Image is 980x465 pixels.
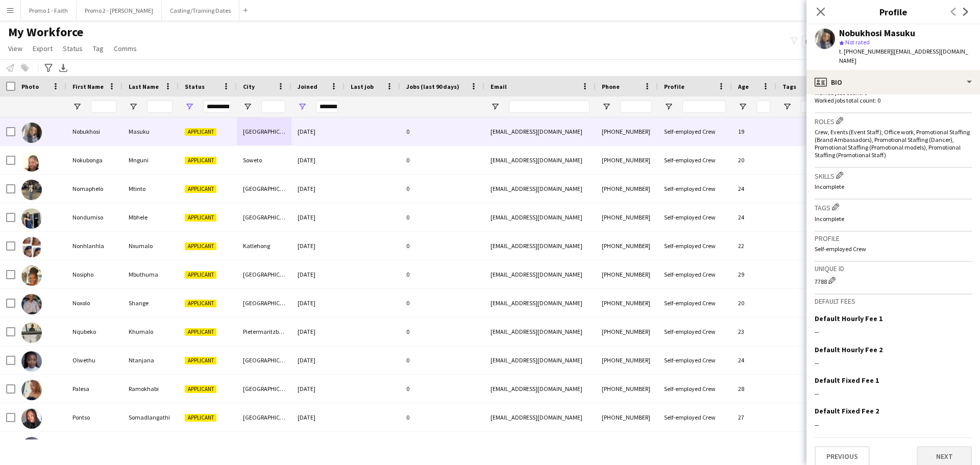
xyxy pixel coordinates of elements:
span: Last Name [129,83,159,90]
div: 0 [400,317,484,346]
div: 20 [732,146,776,174]
div: Self-employed Crew [658,346,732,374]
div: [DATE] [291,289,345,317]
div: 29 [732,260,776,288]
div: Nosipho [66,260,122,288]
div: 0 [400,232,484,260]
button: Open Filter Menu [243,102,252,111]
div: [EMAIL_ADDRESS][DOMAIN_NAME] [484,346,596,374]
h3: Roles [815,115,972,126]
div: Self-employed Crew [658,317,732,346]
div: [GEOGRAPHIC_DATA] [237,403,291,431]
input: Tags Filter Input [801,101,817,113]
div: 24 [732,346,776,374]
div: [DATE] [291,203,345,231]
div: Self-employed Crew [658,260,732,288]
span: Applicant [185,242,216,250]
span: Tag [93,44,104,53]
div: Realeboga [66,432,122,460]
div: Pontso [66,403,122,431]
button: Open Filter Menu [72,102,82,111]
div: [PHONE_NUMBER] [596,175,658,203]
div: [PHONE_NUMBER] [596,432,658,460]
input: First Name Filter Input [91,101,116,113]
input: Last Name Filter Input [147,101,173,113]
div: Olwethu [66,346,122,374]
div: 0 [400,146,484,174]
div: [PHONE_NUMBER] [596,346,658,374]
div: Nxumalo [122,232,179,260]
span: Last job [351,83,374,90]
span: Applicant [185,385,216,393]
div: [DATE] [291,375,345,403]
div: Bio [806,70,980,94]
button: Open Filter Menu [185,102,194,111]
div: Nokubonga [66,146,122,174]
div: [EMAIL_ADDRESS][DOMAIN_NAME] [484,146,596,174]
div: [EMAIL_ADDRESS][DOMAIN_NAME] [484,317,596,346]
div: Nobukhosi [66,117,122,145]
input: Email Filter Input [509,101,590,113]
div: [GEOGRAPHIC_DATA] [237,203,291,231]
div: [DATE] [291,232,345,260]
div: -- [815,327,972,336]
div: [DATE] [291,117,345,145]
input: Date Filter Input [316,101,338,113]
div: [PHONE_NUMBER] [596,289,658,317]
span: Applicant [185,185,216,193]
div: [GEOGRAPHIC_DATA] [237,375,291,403]
span: Status [63,44,83,53]
div: [EMAIL_ADDRESS][DOMAIN_NAME] [484,289,596,317]
div: 22 [732,232,776,260]
div: [EMAIL_ADDRESS][DOMAIN_NAME] [484,375,596,403]
span: Email [491,83,507,90]
span: Not rated [845,38,870,46]
h3: Tags [815,202,972,212]
span: Crew, Events (Event Staff), Office work, Promotional Staffing (Brand Ambassadors), Promotional St... [815,128,970,159]
h3: Default Fixed Fee 1 [815,376,879,385]
h3: Profile [806,5,980,18]
img: Realeboga Selala [21,437,42,457]
button: Open Filter Menu [491,102,500,111]
div: [EMAIL_ADDRESS][DOMAIN_NAME] [484,232,596,260]
div: Self-employed Crew [658,403,732,431]
input: Phone Filter Input [620,101,652,113]
div: Self-employed Crew [658,432,732,460]
img: Nosipho Mbuthuma [21,265,42,286]
div: [PHONE_NUMBER] [596,403,658,431]
app-action-btn: Export XLSX [57,62,69,74]
span: Export [33,44,53,53]
h3: Unique ID [815,264,972,273]
div: [PHONE_NUMBER] [596,317,658,346]
img: Nokubonga Mnguni [21,151,42,172]
div: Nomaphelo [66,175,122,203]
a: Comms [110,42,141,55]
a: Tag [89,42,108,55]
button: Open Filter Menu [129,102,138,111]
div: Nonhlanhla [66,232,122,260]
button: Promo 1 - Faith [21,1,77,20]
div: [GEOGRAPHIC_DATA] [237,346,291,374]
div: Soweto [237,146,291,174]
h3: Skills [815,170,972,181]
span: View [8,44,22,53]
img: Nomaphelo Mtinto [21,180,42,200]
img: Nobukhosi Masuku [21,123,42,143]
div: 0 [400,260,484,288]
div: [DATE] [291,346,345,374]
div: 0 [400,346,484,374]
div: Katlehong [237,232,291,260]
div: Self-employed Crew [658,146,732,174]
div: [PHONE_NUMBER] [596,232,658,260]
div: Self-employed Crew [658,375,732,403]
div: 0 [400,375,484,403]
div: [GEOGRAPHIC_DATA] [237,175,291,203]
p: Incomplete [815,183,972,190]
div: Mtinto [122,175,179,203]
button: Everyone11,285 [802,36,856,48]
button: Open Filter Menu [782,102,792,111]
span: t. [PHONE_NUMBER] [839,47,892,55]
button: Open Filter Menu [298,102,307,111]
div: [GEOGRAPHIC_DATA] [237,260,291,288]
input: Profile Filter Input [682,101,726,113]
